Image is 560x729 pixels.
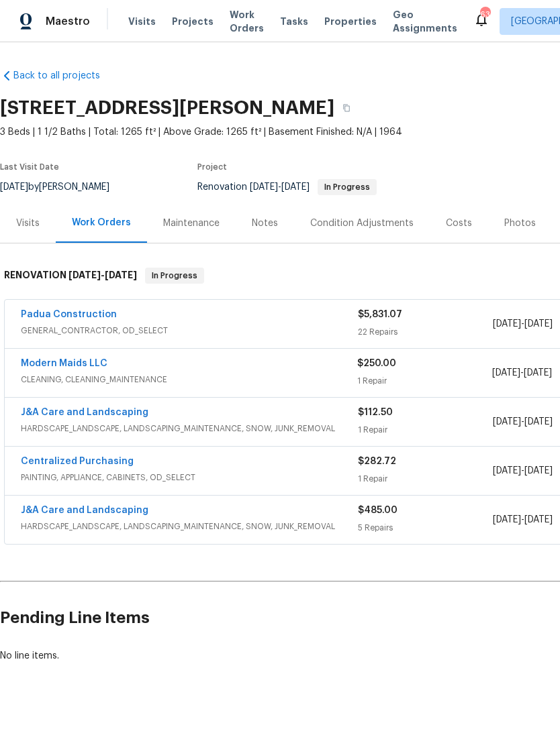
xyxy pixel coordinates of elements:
div: 1 Repair [357,374,492,388]
span: [DATE] [492,368,520,378]
button: Copy Address [334,96,359,120]
span: - [493,415,553,429]
span: - [68,270,137,280]
span: [DATE] [493,319,521,329]
span: PAINTING, APPLIANCE, CABINETS, OD_SELECT [21,471,358,484]
span: Maestro [46,15,90,28]
div: 1 Repair [358,423,493,437]
span: [DATE] [524,319,553,329]
span: $250.00 [357,359,396,368]
a: J&A Care and Landscaping [21,408,148,417]
span: GENERAL_CONTRACTOR, OD_SELECT [21,324,358,337]
span: [DATE] [524,417,553,427]
div: Visits [16,217,40,230]
span: Renovation [197,182,377,192]
span: [DATE] [493,417,521,427]
span: Tasks [280,17,308,26]
div: Photos [504,217,536,230]
span: [DATE] [524,515,553,524]
span: HARDSCAPE_LANDSCAPE, LANDSCAPING_MAINTENANCE, SNOW, JUNK_REMOVAL [21,520,358,533]
div: 1 Repair [358,472,493,486]
span: Project [197,163,227,171]
span: - [250,182,310,192]
div: 5 Repairs [358,521,493,535]
span: [DATE] [68,270,101,280]
a: Centralized Purchasing [21,457,134,466]
span: [DATE] [250,182,278,192]
span: $112.50 [358,408,393,417]
span: - [493,464,553,478]
span: [DATE] [524,368,552,378]
span: Work Orders [230,8,264,35]
span: CLEANING, CLEANING_MAINTENANCE [21,373,357,386]
div: Condition Adjustments [310,217,414,230]
span: [DATE] [493,466,521,475]
div: Work Orders [72,216,131,229]
span: $485.00 [358,506,398,515]
span: - [492,366,552,380]
span: In Progress [319,183,375,191]
span: [DATE] [105,270,137,280]
span: [DATE] [493,515,521,524]
span: $282.72 [358,457,396,466]
span: [DATE] [281,182,310,192]
h6: RENOVATION [4,268,137,284]
span: Properties [324,15,377,28]
span: Visits [128,15,156,28]
div: 22 Repairs [358,325,493,339]
a: J&A Care and Landscaping [21,506,148,515]
a: Padua Construction [21,310,117,319]
span: $5,831.07 [358,310,402,319]
span: - [493,513,553,526]
span: Geo Assignments [393,8,457,35]
div: Costs [446,217,472,230]
span: Projects [172,15,214,28]
span: In Progress [146,269,203,282]
span: HARDSCAPE_LANDSCAPE, LANDSCAPING_MAINTENANCE, SNOW, JUNK_REMOVAL [21,422,358,435]
span: [DATE] [524,466,553,475]
div: 63 [480,8,489,21]
span: - [493,317,553,331]
a: Modern Maids LLC [21,359,107,368]
div: Notes [252,217,278,230]
div: Maintenance [163,217,220,230]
